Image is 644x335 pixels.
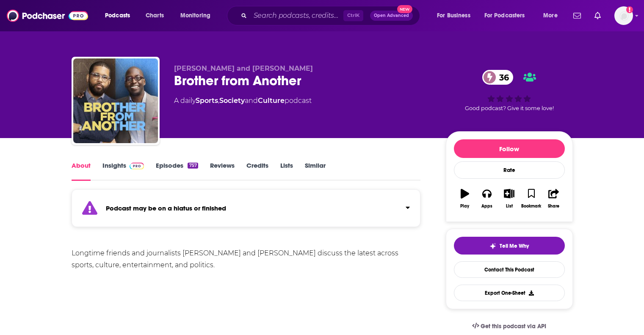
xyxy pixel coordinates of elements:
[73,58,158,143] img: Brother from Another
[106,204,226,212] strong: Podcast may be on a hiatus or finished
[130,163,144,169] img: Podchaser Pro
[537,9,568,22] button: open menu
[99,9,141,22] button: open menu
[431,9,481,22] button: open menu
[343,10,363,21] span: Ctrl K
[543,10,558,22] span: More
[506,204,513,209] div: List
[72,194,421,227] section: Click to expand status details
[305,161,326,181] a: Similar
[460,204,469,209] div: Play
[476,183,498,214] button: Apps
[465,105,554,111] span: Good podcast? Give it some love!
[245,97,258,105] span: and
[437,10,470,22] span: For Business
[500,243,529,249] span: Tell Me Why
[102,161,144,181] a: InsightsPodchaser Pro
[246,161,268,181] a: Credits
[484,10,525,22] span: For Podcasters
[374,14,409,18] span: Open Advanced
[180,10,210,22] span: Monitoring
[454,285,565,301] button: Export One-Sheet
[482,70,513,85] a: 36
[521,204,541,209] div: Bookmark
[174,96,312,106] div: A daily podcast
[140,9,169,22] a: Charts
[7,8,88,24] img: Podchaser - Follow, Share and Rate Podcasts
[626,6,633,13] svg: Add a profile image
[454,237,565,255] button: tell me why sparkleTell Me Why
[454,161,565,179] div: Rate
[188,163,198,169] div: 757
[481,323,546,330] span: Get this podcast via API
[218,97,219,105] span: ,
[235,6,428,25] div: Search podcasts, credits, & more...
[454,261,565,278] a: Contact This Podcast
[570,8,584,23] a: Show notifications dropdown
[210,161,235,181] a: Reviews
[491,70,513,85] span: 36
[250,9,343,22] input: Search podcasts, credits, & more...
[156,161,198,181] a: Episodes757
[174,9,221,22] button: open menu
[542,183,564,214] button: Share
[520,183,542,214] button: Bookmark
[498,183,520,214] button: List
[72,247,421,271] div: Longtime friends and journalists [PERSON_NAME] and [PERSON_NAME] discuss the latest across sports...
[105,10,130,22] span: Podcasts
[591,8,604,23] a: Show notifications dropdown
[370,11,413,21] button: Open AdvancedNew
[479,9,537,22] button: open menu
[614,6,633,25] span: Logged in as GregKubie
[280,161,293,181] a: Lists
[196,97,218,105] a: Sports
[489,243,496,249] img: tell me why sparkle
[454,139,565,158] button: Follow
[72,161,91,181] a: About
[174,64,313,72] span: [PERSON_NAME] and [PERSON_NAME]
[446,64,573,117] div: 36Good podcast? Give it some love!
[454,183,476,214] button: Play
[397,5,412,13] span: New
[614,6,633,25] button: Show profile menu
[548,204,559,209] div: Share
[219,97,245,105] a: Society
[146,10,164,22] span: Charts
[481,204,492,209] div: Apps
[258,97,285,105] a: Culture
[614,6,633,25] img: User Profile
